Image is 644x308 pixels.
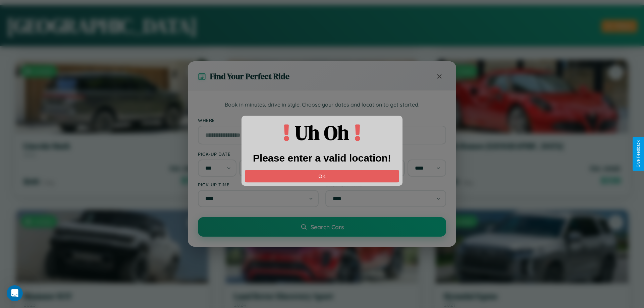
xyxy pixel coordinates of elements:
[198,182,319,187] label: Pick-up Time
[311,223,344,231] span: Search Cars
[198,101,446,109] p: Book in minutes, drive in style. Choose your dates and location to get started.
[198,117,446,123] label: Where
[210,71,289,82] h3: Find Your Perfect Ride
[325,182,446,187] label: Drop-off Time
[325,151,446,157] label: Drop-off Date
[198,151,319,157] label: Pick-up Date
